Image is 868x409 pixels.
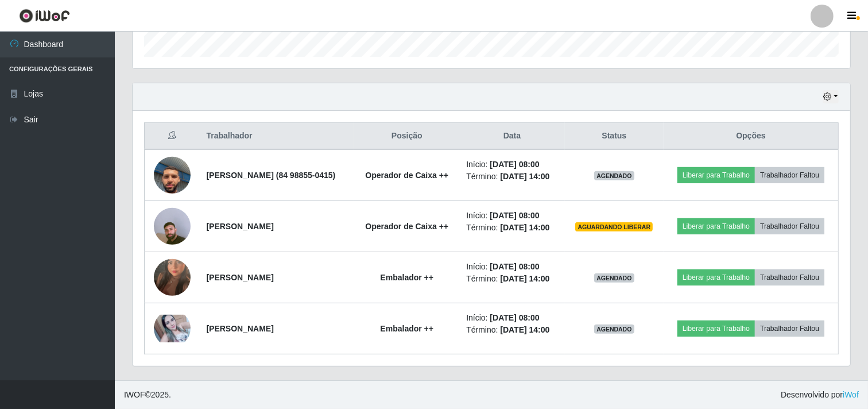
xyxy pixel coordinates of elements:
[575,222,653,231] span: AGUARDANDO LIBERAR
[365,171,448,180] strong: Operador de Caixa ++
[459,123,564,150] th: Data
[354,123,459,150] th: Posição
[466,210,557,222] li: Início:
[781,389,859,401] span: Desenvolvido por
[380,273,433,282] strong: Embalador ++
[755,321,824,337] button: Trabalhador Faltou
[380,324,433,333] strong: Embalador ++
[677,269,755,285] button: Liberar para Trabalho
[206,273,273,282] strong: [PERSON_NAME]
[594,171,634,180] span: AGENDADO
[594,325,634,334] span: AGENDADO
[490,160,540,169] time: [DATE] 08:00
[755,218,824,234] button: Trabalhador Faltou
[466,324,557,336] li: Término:
[154,194,191,259] img: 1756498366711.jpeg
[466,273,557,285] li: Término:
[206,222,273,231] strong: [PERSON_NAME]
[490,313,540,322] time: [DATE] 08:00
[124,390,145,399] span: IWOF
[500,325,549,334] time: [DATE] 14:00
[154,245,191,310] img: 1755967732582.jpeg
[664,123,838,150] th: Opções
[500,172,549,181] time: [DATE] 14:00
[500,223,549,232] time: [DATE] 14:00
[843,390,859,399] a: iWof
[466,261,557,273] li: Início:
[500,274,549,283] time: [DATE] 14:00
[755,269,824,285] button: Trabalhador Faltou
[490,211,540,220] time: [DATE] 08:00
[466,171,557,183] li: Término:
[677,218,755,234] button: Liberar para Trabalho
[365,222,448,231] strong: Operador de Caixa ++
[199,123,354,150] th: Trabalhador
[154,142,191,208] img: 1752607957253.jpeg
[677,321,755,337] button: Liberar para Trabalho
[677,167,755,183] button: Liberar para Trabalho
[755,167,824,183] button: Trabalhador Faltou
[19,9,70,23] img: CoreUI Logo
[154,315,191,342] img: 1668045195868.jpeg
[490,262,540,271] time: [DATE] 08:00
[124,389,171,401] span: © 2025 .
[206,324,273,333] strong: [PERSON_NAME]
[565,123,664,150] th: Status
[466,312,557,324] li: Início:
[466,159,557,171] li: Início:
[206,171,335,180] strong: [PERSON_NAME] (84 98855-0415)
[466,222,557,234] li: Término:
[594,273,634,283] span: AGENDADO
